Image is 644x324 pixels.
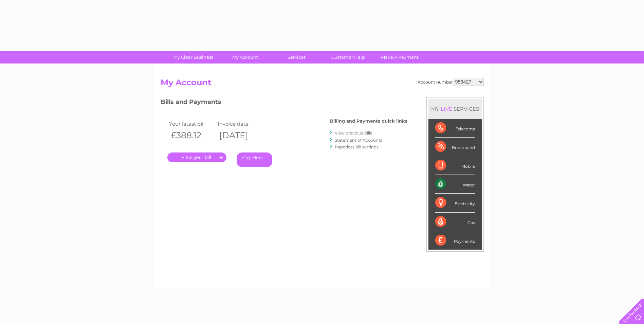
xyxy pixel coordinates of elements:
[435,231,475,250] div: Payments
[439,106,454,112] div: LIVE
[320,51,376,64] a: Customer Help
[435,175,475,194] div: Water
[330,119,407,124] h4: Billing and Payments quick links
[216,128,265,142] th: [DATE]
[335,138,382,143] a: Statement of Accounts
[335,130,372,136] a: View previous bills
[435,156,475,175] div: Mobile
[372,51,428,64] a: Make A Payment
[216,119,265,128] td: Invoice date
[435,138,475,156] div: Broadband
[435,213,475,231] div: Gas
[435,194,475,212] div: Electricity
[217,51,273,64] a: My Account
[418,78,484,86] div: Account number
[269,51,325,64] a: Services
[167,128,216,142] th: £388.12
[335,144,379,149] a: Paperless bill settings
[165,51,221,64] a: My Clear Business
[167,152,226,162] a: .
[428,99,482,119] div: MY SERVICES
[161,78,484,91] h2: My Account
[167,119,216,128] td: Your latest bill
[161,97,407,109] h3: Bills and Payments
[237,152,272,167] a: Pay Here
[435,119,475,138] div: Telecoms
